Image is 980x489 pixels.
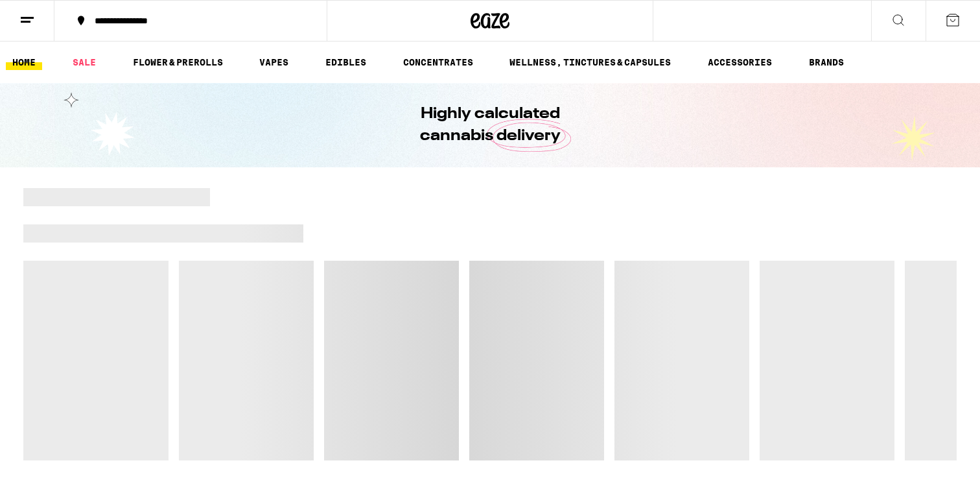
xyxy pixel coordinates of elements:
a: FLOWER & PREROLLS [126,54,229,70]
a: EDIBLES [319,54,373,70]
a: VAPES [253,54,295,70]
a: WELLNESS, TINCTURES & CAPSULES [503,54,677,70]
h1: Highly calculated cannabis delivery [383,103,597,147]
button: BRANDS [802,54,850,70]
a: SALE [66,54,102,70]
a: ACCESSORIES [701,54,778,70]
a: HOME [6,54,42,70]
a: CONCENTRATES [397,54,480,70]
